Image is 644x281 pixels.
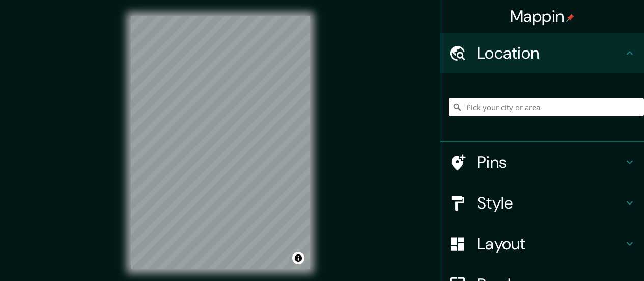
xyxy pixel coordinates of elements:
[292,252,304,264] button: Toggle attribution
[449,98,644,116] input: Pick your city or area
[477,234,624,254] h4: Layout
[440,142,644,183] div: Pins
[566,14,574,22] img: pin-icon.png
[440,223,644,264] div: Layout
[510,6,575,27] h4: Mappin
[477,193,624,213] h4: Style
[477,43,624,63] h4: Location
[440,183,644,223] div: Style
[440,33,644,73] div: Location
[131,16,310,269] canvas: Map
[477,152,624,172] h4: Pins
